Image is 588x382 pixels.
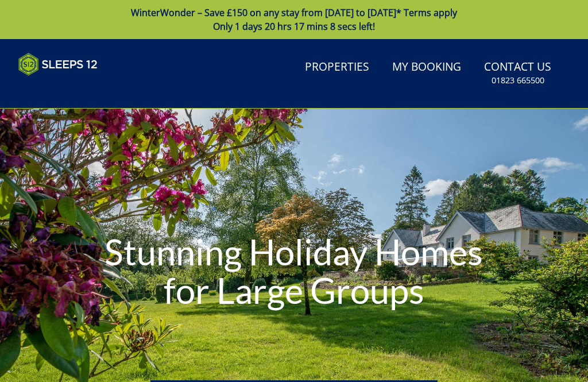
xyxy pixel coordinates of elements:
a: Contact Us01823 665500 [479,55,556,92]
a: My Booking [388,55,466,80]
a: Properties [300,55,374,80]
iframe: Customer reviews powered by Trustpilot [13,83,133,92]
small: 01823 665500 [492,75,544,86]
h1: Stunning Holiday Homes for Large Groups [88,210,500,333]
span: Only 1 days 20 hrs 17 mins 8 secs left! [213,20,375,33]
img: Sleeps 12 [18,53,98,76]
